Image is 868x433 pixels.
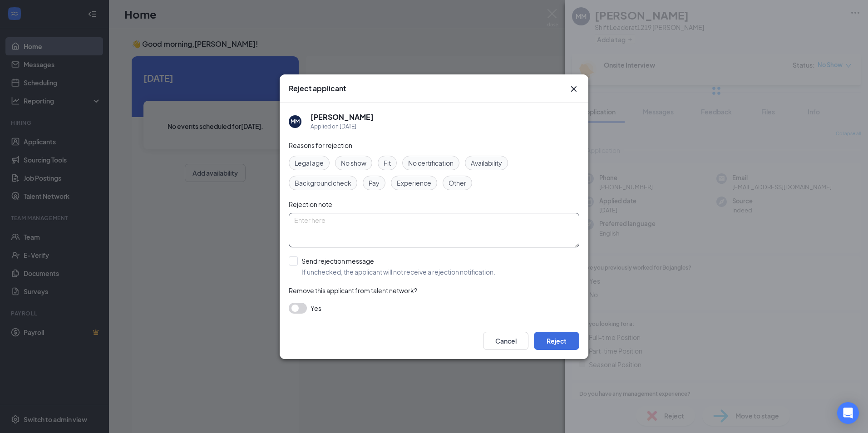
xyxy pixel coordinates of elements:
span: Experience [397,178,431,188]
span: Background check [295,178,351,188]
button: Cancel [483,332,528,350]
div: MM [291,118,300,125]
div: Applied on [DATE] [311,122,374,131]
span: Legal age [295,158,324,168]
span: Other [449,178,466,188]
span: Pay [369,178,380,188]
h5: [PERSON_NAME] [311,112,374,122]
span: Availability [471,158,502,168]
span: No show [341,158,366,168]
button: Close [568,84,579,94]
h3: Reject applicant [289,84,346,93]
span: Reasons for rejection [289,141,352,149]
button: Reject [534,332,579,350]
span: Fit [384,158,391,168]
svg: Cross [568,84,579,94]
div: Open Intercom Messenger [837,402,859,424]
span: Rejection note [289,200,332,208]
span: Remove this applicant from talent network? [289,286,417,295]
span: No certification [408,158,454,168]
span: Yes [311,303,321,314]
